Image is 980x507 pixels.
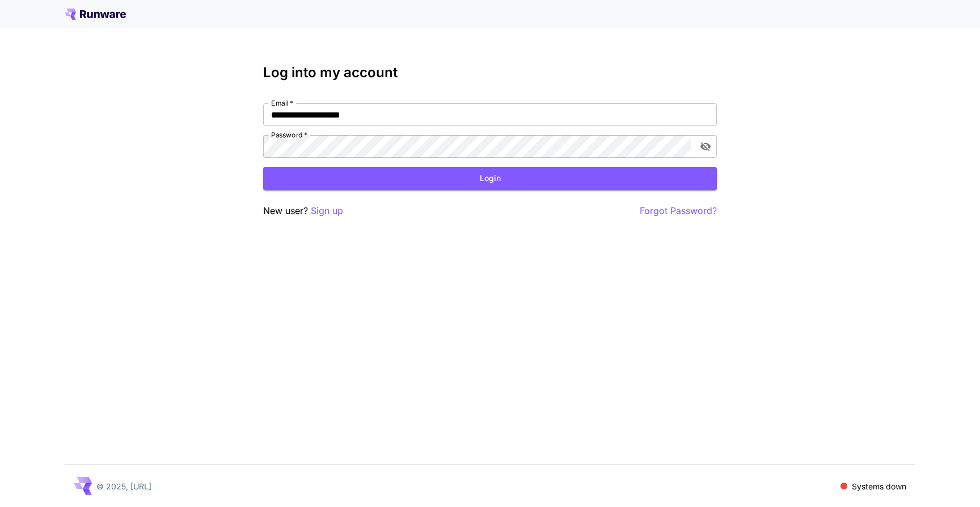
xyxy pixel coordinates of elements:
label: Email [271,98,293,108]
p: Systems down [852,480,906,492]
button: Sign up [311,204,343,218]
button: Login [263,167,717,190]
h3: Log into my account [263,65,717,81]
button: toggle password visibility [695,136,716,157]
label: Password [271,130,307,140]
button: Forgot Password? [640,204,717,218]
p: © 2025, [URL] [96,480,151,492]
p: New user? [263,204,343,218]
